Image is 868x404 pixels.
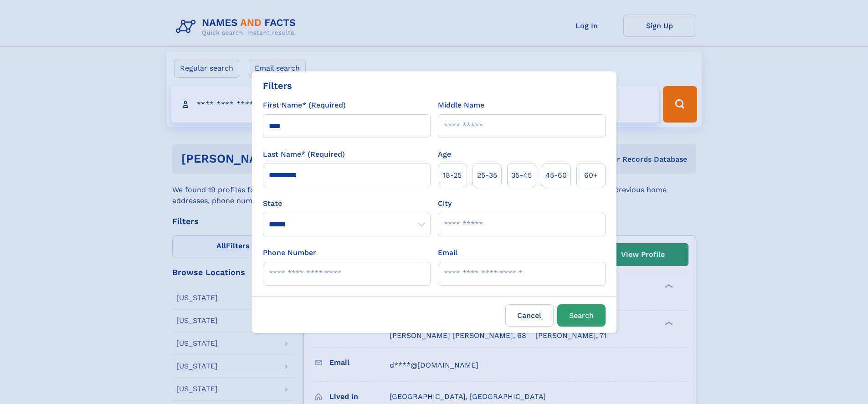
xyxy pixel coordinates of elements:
[438,247,457,258] label: Email
[438,100,484,111] label: Middle Name
[584,170,598,181] span: 60+
[263,79,292,92] div: Filters
[263,247,316,258] label: Phone Number
[438,149,451,160] label: Age
[263,149,345,160] label: Last Name* (Required)
[263,100,346,111] label: First Name* (Required)
[505,304,554,327] label: Cancel
[511,170,532,181] span: 35‑45
[263,198,431,209] label: State
[545,170,567,181] span: 45‑60
[438,198,452,209] label: City
[557,304,606,327] button: Search
[443,170,462,181] span: 18‑25
[477,170,497,181] span: 25‑35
